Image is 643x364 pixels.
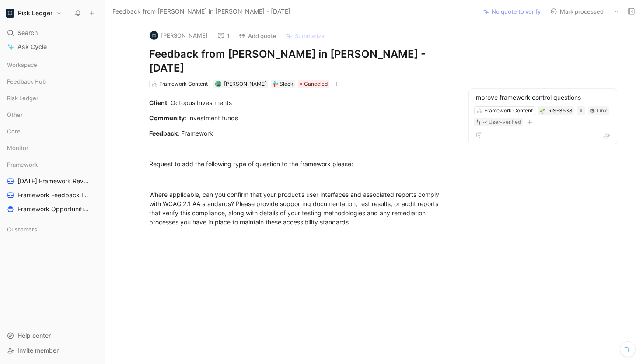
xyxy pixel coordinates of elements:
button: Mark processed [546,5,608,17]
span: Workspace [7,60,37,69]
div: Canceled [298,80,329,88]
a: Framework Opportunities [3,203,101,216]
div: Customers [3,223,101,236]
div: Other [3,108,101,121]
div: Customers [3,223,101,238]
div: Slack [280,80,294,88]
div: Request to add the following type of question to the framework please: [149,159,452,168]
img: logo [150,31,158,40]
span: [PERSON_NAME] [224,80,266,87]
span: Framework [7,160,38,169]
button: No quote to verify [479,5,545,17]
span: Framework Feedback Inbox [17,191,90,199]
div: Link [597,106,607,115]
span: Help center [17,332,51,339]
div: : Framework [149,129,452,138]
span: Framework Opportunities [17,205,89,213]
img: Risk Ledger [6,9,14,17]
div: Risk Ledger [3,91,101,105]
div: Search [3,26,101,39]
div: : Investment funds [149,113,452,122]
span: Invite member [17,346,59,354]
span: Core [7,127,21,136]
div: Monitor [3,141,101,154]
div: Feedback Hub [3,75,101,91]
div: Framework [3,158,101,171]
span: Search [17,28,38,38]
a: Ask Cycle [3,40,101,53]
span: Feedback from [PERSON_NAME] in [PERSON_NAME] - [DATE] [112,6,290,17]
div: Invite member [3,344,101,357]
span: Monitor [7,143,28,152]
img: 🌱 [540,108,545,114]
button: Summarize [281,30,328,42]
a: [DATE] Framework Review [3,175,101,188]
span: Summarize [295,32,325,40]
div: Monitor [3,141,101,157]
div: Core [3,125,101,140]
span: Other [7,110,23,119]
img: avatar [216,82,220,87]
div: Where applicable, can you confirm that your product’s user interfaces and associated reports comp... [149,190,452,227]
span: Risk Ledger [7,94,38,102]
span: Customers [7,225,37,234]
div: Framework Content [484,106,533,115]
div: Feedback Hub [3,75,101,88]
button: logo[PERSON_NAME] [146,29,212,42]
span: Feedback Hub [7,77,46,86]
h1: Risk Ledger [18,9,52,17]
strong: Client [149,99,167,106]
button: 1 [213,30,234,42]
h1: Feedback from [PERSON_NAME] in [PERSON_NAME] - [DATE] [149,47,452,75]
div: Core [3,125,101,138]
button: Add quote [234,30,280,42]
button: 🌱 [539,108,545,114]
div: Risk Ledger [3,91,101,107]
div: Framework Content [159,80,208,88]
div: Workspace [3,58,101,71]
span: Ask Cycle [17,42,47,52]
span: [DATE] Framework Review [17,177,90,185]
div: Framework[DATE] Framework ReviewFramework Feedback InboxFramework Opportunities [3,158,101,216]
a: Framework Feedback Inbox [3,189,101,202]
div: Improve framework control questions [474,92,612,103]
div: : Octopus Investments [149,98,452,107]
strong: Feedback [149,129,178,137]
div: RIS-3538 [548,106,572,115]
span: Canceled [304,80,328,88]
div: User-verified [489,118,521,126]
strong: Community [149,114,185,122]
div: Other [3,108,101,124]
div: Help center [3,329,101,342]
button: Risk LedgerRisk Ledger [3,7,64,19]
